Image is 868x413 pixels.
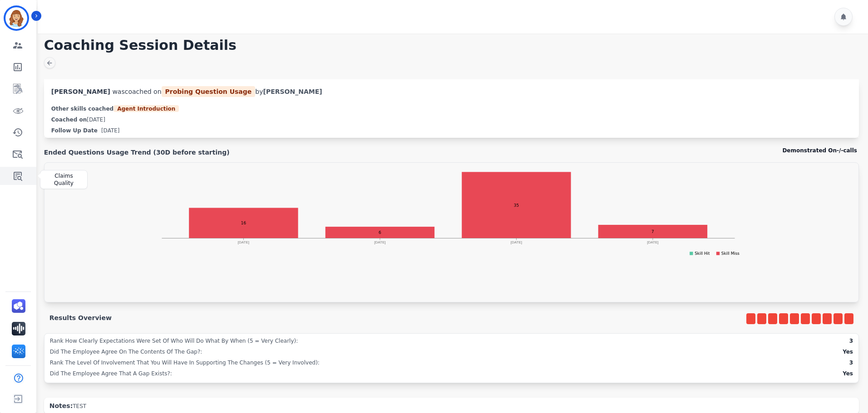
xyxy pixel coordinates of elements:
div: yes [843,370,853,377]
span: [PERSON_NAME] [51,88,110,95]
div: was coached on by [51,87,322,96]
span: Agent Introduction [113,105,179,112]
text: 6 [379,230,381,235]
span: [PERSON_NAME] [263,88,322,95]
div: 3 [849,337,853,345]
text: 16 [241,221,247,225]
text: [DATE] [238,240,249,244]
div: [DATE] [101,127,120,134]
span: [DATE] [87,117,105,123]
div: Demonstrated On - / - calls [782,147,857,157]
div: 3 [849,359,853,366]
div: Coached on [51,116,855,123]
div: Ended Questions Usage Trend ( 30 D before starting) [44,147,230,157]
img: Bordered avatar [5,7,27,29]
div: Did the employee agree that a gap exists? : [50,370,172,377]
div: Other skills coached [51,105,855,112]
text: [DATE] [647,240,658,244]
div: Did the employee agree on the contents of the gap? : [50,348,202,355]
text: 35 [514,203,519,208]
span: Probing Question Usage [162,86,256,97]
text: 7 [651,229,654,234]
div: yes [843,348,853,355]
text: [DATE] [510,240,522,244]
h1: Coaching Session Details [44,37,859,53]
text: Skill Hit [695,251,710,256]
div: Rank the level of involvement that you will have in supporting the changes (5 = Very Involved) : [50,359,320,366]
text: [DATE] [374,240,385,244]
div: Rank how clearly expectations were set of who will do what by when (5 = Very Clearly) : [50,337,298,345]
span: TEST [73,403,86,409]
text: Skill Miss [721,251,740,256]
div: Results Overview [49,311,112,324]
div: Follow Up Date [51,127,98,134]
